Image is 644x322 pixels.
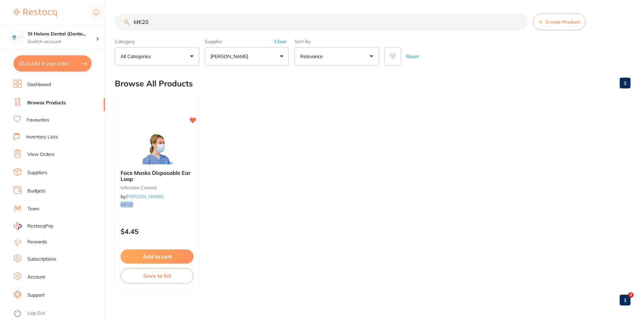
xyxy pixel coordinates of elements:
button: Reset [404,47,421,65]
small: infection control [121,185,194,190]
a: Dashboard [27,81,51,88]
img: RestocqPay [14,222,22,230]
button: All Categories [115,47,199,65]
span: RestocqPay [27,223,53,230]
img: Restocq Logo [14,9,57,17]
p: Relevance [300,53,326,60]
a: Budgets [27,188,46,194]
iframe: Intercom live chat [614,292,630,308]
h4: St Helens Dental (DentalTown 2) [28,31,96,37]
a: Support [27,292,45,299]
a: Log Out [27,310,45,317]
a: RestocqPay [14,222,53,230]
p: [PERSON_NAME] [210,53,251,60]
a: Browse Products [27,100,66,106]
a: Restocq Logo [14,5,57,21]
a: View Orders [27,151,55,158]
img: Face Masks Disposable Ear Loop [135,131,179,164]
h2: Browse All Products [115,79,193,88]
span: Face Masks Disposable Ear Loop [121,169,190,182]
p: Switch account [28,38,96,45]
a: Rewards [27,239,47,245]
a: Inventory Lists [26,134,58,140]
b: Face Masks Disposable Ear Loop [121,170,194,182]
button: Clear [273,38,289,45]
button: [PERSON_NAME] [205,47,289,65]
a: 1 [620,76,630,90]
a: Team [27,206,39,212]
input: Search Products [115,14,527,30]
a: Account [27,274,45,280]
span: by [121,193,163,199]
button: Log Out [14,308,103,319]
button: Create Product [533,14,586,30]
a: Suppliers [27,169,47,176]
a: Subscriptions [27,256,56,263]
label: Category [115,38,199,45]
label: Supplier [205,38,289,45]
button: Relevance [294,47,379,65]
button: Save to list [121,268,194,283]
button: $6,314.63 in your order [14,55,92,72]
img: St Helens Dental (DentalTown 2) [10,31,24,45]
p: All Categories [121,53,154,60]
em: MK20 [121,202,133,208]
button: Add to cart [121,249,194,264]
a: Favourites [27,117,49,124]
a: [PERSON_NAME] [126,193,163,199]
span: 2 [628,292,634,298]
p: $4.45 [121,227,194,235]
span: Create Product [545,19,580,25]
label: Sort By [294,38,379,45]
